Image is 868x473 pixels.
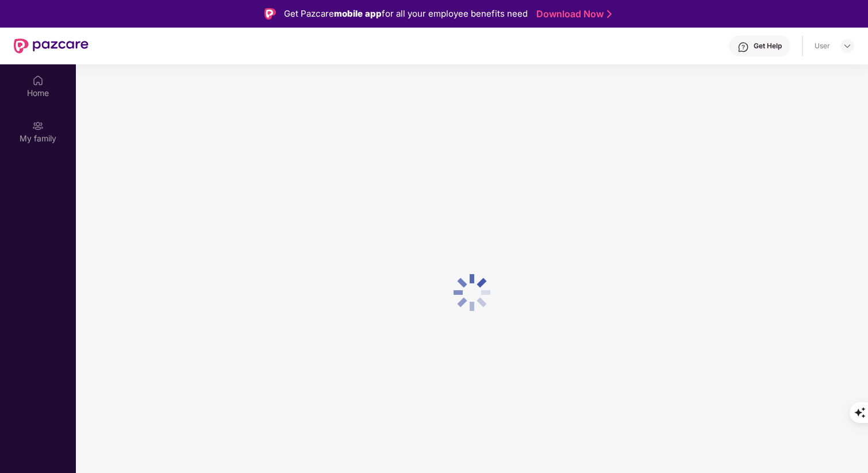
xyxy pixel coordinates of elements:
[32,75,44,86] img: svg+xml;base64,PHN2ZyBpZD0iSG9tZSIgeG1sbnM9Imh0dHA6Ly93d3cudzMub3JnLzIwMDAvc3ZnIiB3aWR0aD0iMjAiIG...
[607,8,612,20] img: Stroke
[815,41,830,51] div: User
[32,120,44,132] img: svg+xml;base64,PHN2ZyB3aWR0aD0iMjAiIGhlaWdodD0iMjAiIHZpZXdCb3g9IjAgMCAyMCAyMCIgZmlsbD0ibm9uZSIgeG...
[264,8,276,20] img: Logo
[738,41,749,53] img: svg+xml;base64,PHN2ZyBpZD0iSGVscC0zMngzMiIgeG1sbnM9Imh0dHA6Ly93d3cudzMub3JnLzIwMDAvc3ZnIiB3aWR0aD...
[754,41,782,51] div: Get Help
[334,8,382,19] strong: mobile app
[14,39,89,53] img: New Pazcare Logo
[284,7,528,21] div: Get Pazcare for all your employee benefits need
[843,41,852,51] img: svg+xml;base64,PHN2ZyBpZD0iRHJvcGRvd24tMzJ4MzIiIHhtbG5zPSJodHRwOi8vd3d3LnczLm9yZy8yMDAwL3N2ZyIgd2...
[536,8,608,20] a: Download Now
